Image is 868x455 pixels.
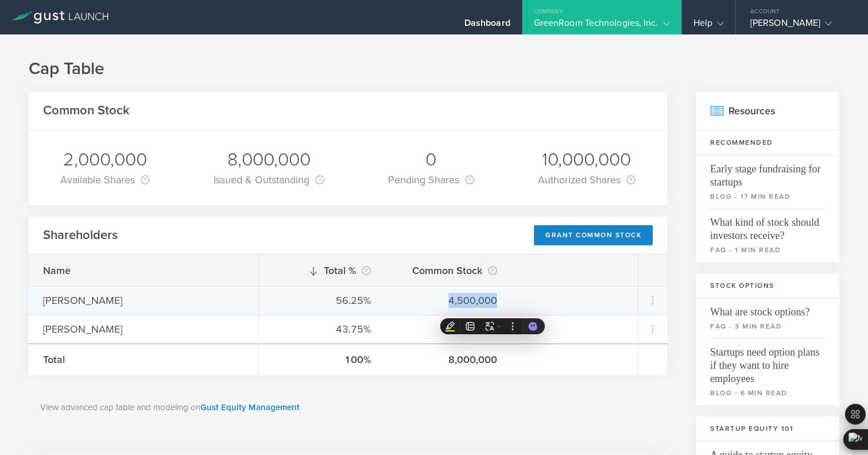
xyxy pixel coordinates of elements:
a: Startups need option plans if they want to hire employeesblog - 6 min read [696,338,839,405]
h2: Shareholders [43,227,118,244]
h2: Resources [696,92,839,130]
div: 10,000,000 [538,148,635,172]
div: 8,000,000 [400,352,497,367]
div: Issued & Outstanding [214,172,324,188]
div: Help [693,17,724,34]
a: Gust Equity Management [200,402,300,412]
h3: Recommended [696,130,839,155]
a: What are stock options?faq - 3 min read [696,298,839,338]
div: Pending Shares [388,172,474,188]
div: [PERSON_NAME] [750,17,848,34]
div: Grant Common Stock [534,225,653,245]
span: What kind of stock should investors receive? [710,209,825,242]
div: 2,000,000 [60,148,150,172]
div: 3,500,000 [400,322,497,337]
div: 100% [273,352,371,367]
span: What are stock options? [710,298,825,319]
div: Name [43,263,244,278]
div: Total [43,352,244,367]
div: Available Shares [60,172,150,188]
small: blog - 17 min read [710,191,825,202]
div: Dashboard [464,17,510,34]
div: 0 [388,148,474,172]
div: 4,500,000 [400,293,497,308]
a: What kind of stock should investors receive?faq - 1 min read [696,209,839,262]
div: Total % [273,263,371,279]
span: Early stage fundraising for startups [710,155,825,189]
div: [PERSON_NAME] [43,322,244,337]
div: GreenRoom Technologies, Inc. [534,17,670,34]
h1: Cap Table [29,57,839,80]
h3: Stock Options [696,273,839,298]
div: Authorized Shares [538,172,635,188]
div: [PERSON_NAME] [43,293,244,308]
div: 56.25% [273,293,371,308]
span: Startups need option plans if they want to hire employees [710,338,825,385]
small: faq - 1 min read [710,245,825,255]
small: faq - 3 min read [710,321,825,331]
a: Early stage fundraising for startupsblog - 17 min read [696,155,839,209]
div: 8,000,000 [214,148,324,172]
div: 43.75% [273,322,371,337]
p: View advanced cap table and modeling on [40,401,656,414]
h3: Startup Equity 101 [696,417,839,441]
small: blog - 6 min read [710,388,825,398]
div: Common Stock [400,263,497,279]
h2: Common Stock [43,102,130,119]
